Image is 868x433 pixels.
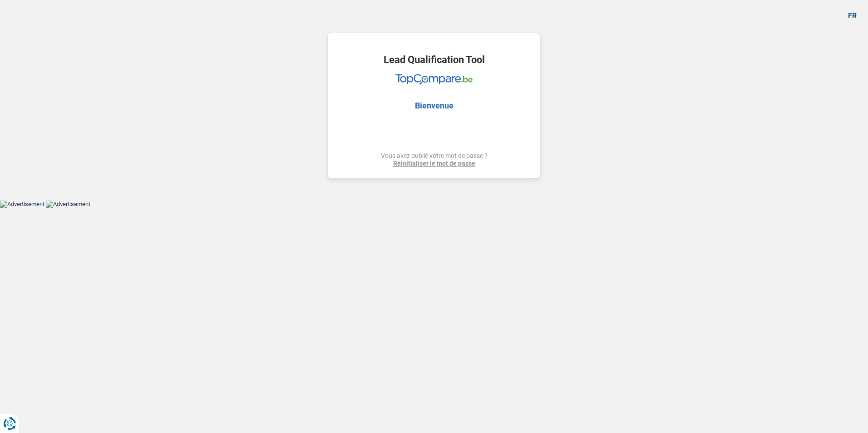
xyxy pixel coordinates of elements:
div: fr [848,11,857,20]
img: Advertisement [46,201,90,208]
h1: Lead Qualification Tool [384,55,485,65]
img: TopCompare Logo [395,74,473,85]
a: Réinitialiser le mot de passe [381,160,488,167]
div: Vous avez oublié votre mot de passe ? [381,152,488,167]
h2: Bienvenue [415,101,454,111]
